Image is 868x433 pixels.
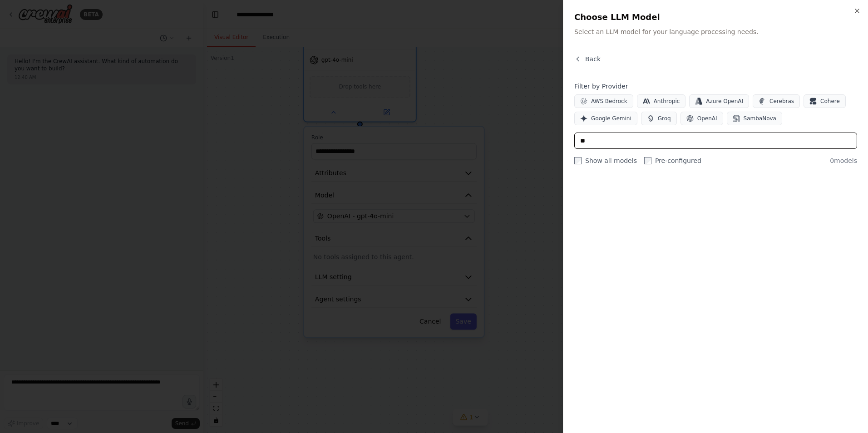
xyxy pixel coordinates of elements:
[681,112,723,125] button: OpenAI
[574,112,637,125] button: Google Gemini
[753,94,800,108] button: Cerebras
[574,82,857,91] h4: Filter by Provider
[830,156,857,165] span: 0 models
[591,115,631,122] span: Google Gemini
[644,156,701,165] label: Pre-configured
[658,115,671,122] span: Groq
[574,11,857,24] h2: Choose LLM Model
[769,98,794,105] span: Cerebras
[706,98,743,105] span: Azure OpenAI
[804,94,846,108] button: Cohere
[637,94,686,108] button: Anthropic
[574,54,601,64] button: Back
[574,27,857,36] p: Select an LLM model for your language processing needs.
[697,115,717,122] span: OpenAI
[585,54,601,64] span: Back
[727,112,782,125] button: SambaNova
[574,94,633,108] button: AWS Bedrock
[641,112,677,125] button: Groq
[654,98,680,105] span: Anthropic
[574,156,637,165] label: Show all models
[689,94,749,108] button: Azure OpenAI
[574,157,582,164] input: Show all models
[744,115,776,122] span: SambaNova
[644,157,651,164] input: Pre-configured
[820,98,840,105] span: Cohere
[591,98,627,105] span: AWS Bedrock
